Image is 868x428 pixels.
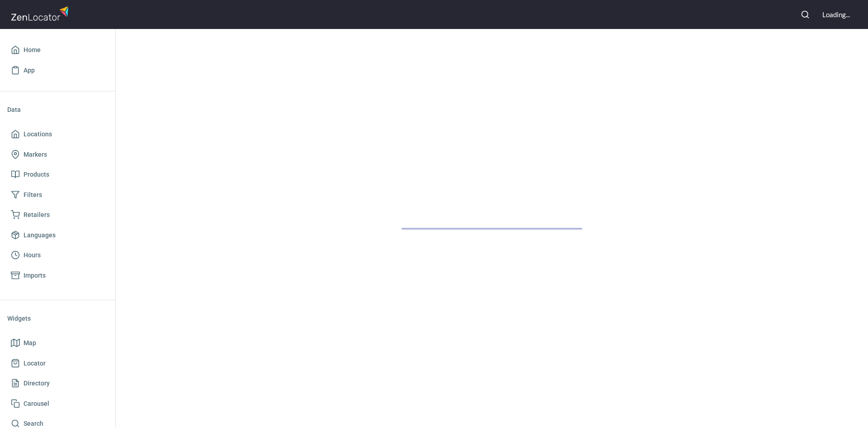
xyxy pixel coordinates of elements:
span: Retailers [24,209,50,221]
a: Filters [7,185,108,205]
a: Carousel [7,394,108,414]
a: Locator [7,353,108,374]
a: Directory [7,373,108,394]
span: Home [24,44,41,56]
a: Locations [7,124,108,144]
span: Carousel [24,398,49,409]
span: Imports [24,270,46,281]
a: Map [7,333,108,353]
span: Filters [24,189,42,201]
a: Languages [7,225,108,245]
li: Widgets [7,308,108,329]
a: App [7,60,108,81]
span: Map [24,337,36,349]
span: Hours [24,250,41,261]
div: Loading... [822,10,850,19]
a: Hours [7,245,108,265]
a: Markers [7,144,108,165]
a: Imports [7,265,108,286]
span: Languages [24,230,56,241]
a: Retailers [7,205,108,225]
a: Home [7,40,108,60]
img: zenlocator [11,4,71,23]
span: App [24,65,35,76]
button: Search [795,5,815,24]
span: Locator [24,358,46,369]
span: Markers [24,149,47,160]
span: Locations [24,129,52,140]
span: Products [24,169,49,180]
span: Directory [24,378,50,389]
a: Products [7,164,108,185]
li: Data [7,99,108,120]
